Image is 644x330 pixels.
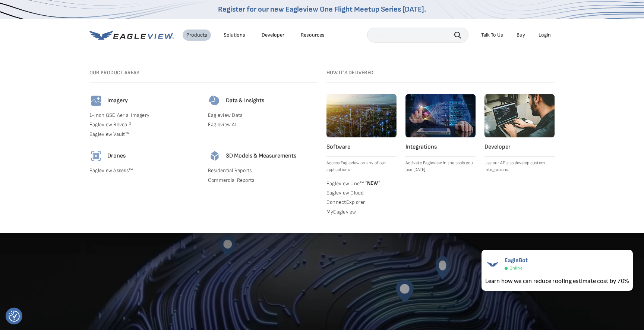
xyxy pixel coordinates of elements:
[405,143,476,151] h4: Integrations
[484,94,555,137] img: developer.webp
[326,199,397,206] a: ConnectExplorer
[364,180,380,186] span: NEW
[208,94,221,108] img: data-icon.svg
[208,149,221,163] img: 3d-models-icon.svg
[505,257,528,264] span: EagleBot
[89,121,199,128] a: Eagleview Reveal®
[509,265,523,271] span: Online
[262,32,284,38] a: Developer
[186,32,207,38] div: Products
[405,160,476,173] p: Activate Eagleview in the tools you use [DATE].
[107,97,128,105] h4: Imagery
[218,5,426,14] a: Register for our new Eagleview One Flight Meetup Series [DATE].
[326,160,397,173] p: Access Eagleview on any of our applications.
[484,143,555,151] h4: Developer
[405,94,476,137] img: integrations.webp
[226,97,264,105] h4: Data & Insights
[89,149,103,163] img: drones-icon.svg
[89,131,199,138] a: Eagleview Vault™
[224,32,245,38] div: Solutions
[484,160,555,173] p: Use our APIs to develop custom integrations.
[481,32,503,38] div: Talk To Us
[89,69,318,76] h3: Our Product Areas
[326,179,397,187] a: Eagleview One™ *NEW*
[485,276,629,285] div: Learn how we can reduce roofing estimate cost by 70%
[301,32,325,38] div: Resources
[485,257,500,272] img: EagleBot
[326,209,397,215] a: MyEagleview
[226,152,296,160] h4: 3D Models & Measurements
[326,143,397,151] h4: Software
[9,311,20,322] img: Revisit consent button
[9,311,20,322] button: Consent Preferences
[484,94,555,173] a: Developer Use our APIs to develop custom integrations.
[107,152,126,160] h4: Drones
[539,32,551,38] div: Login
[208,112,318,119] a: Eagleview Data
[367,28,468,43] input: Search
[208,121,318,128] a: Eagleview AI
[89,112,199,119] a: 1-Inch GSD Aerial Imagery
[405,94,476,173] a: Integrations Activate Eagleview in the tools you use [DATE].
[89,167,199,174] a: Eagleview Assess™
[208,167,318,174] a: Residential Reports
[517,32,525,38] a: Buy
[208,177,318,184] a: Commercial Reports
[326,190,397,196] a: Eagleview Cloud
[326,94,397,137] img: software.webp
[89,94,103,108] img: imagery-icon.svg
[326,69,555,76] h3: How it's Delivered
